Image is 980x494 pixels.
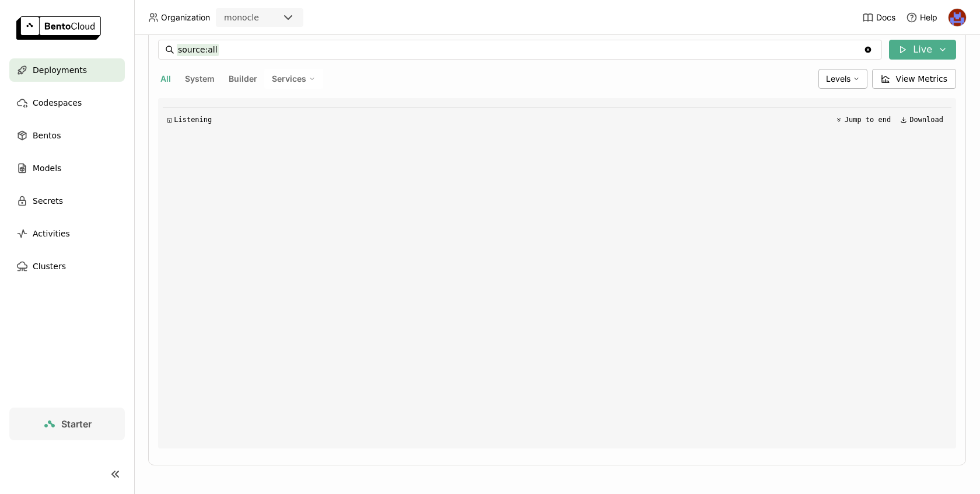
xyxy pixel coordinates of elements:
a: Docs [862,12,895,23]
span: ◱ [167,116,171,124]
span: Codespaces [33,96,82,110]
span: Deployments [33,63,87,77]
div: monocle [224,12,259,23]
span: Starter [61,418,92,430]
a: Codespaces [9,91,125,114]
svg: Clear value [863,45,873,54]
a: Models [9,156,125,180]
span: Organization [161,12,210,23]
button: System [183,71,217,86]
button: Live [889,40,956,60]
span: Bentos [33,128,61,142]
span: Help [920,12,937,23]
button: Download [897,113,947,127]
button: Jump to end [832,113,894,127]
a: Activities [9,222,125,245]
span: Docs [876,12,895,23]
a: Secrets [9,189,125,213]
span: View Metrics [896,73,948,85]
span: Models [33,161,61,175]
a: Deployments [9,58,125,82]
button: Builder [226,71,260,86]
span: Services [272,74,306,84]
input: Search [177,40,863,59]
img: Noa Tavron [949,9,966,26]
span: Levels [826,74,850,84]
span: Clusters [33,259,66,273]
div: Listening [167,116,212,124]
div: Services [264,69,323,89]
a: Bentos [9,124,125,147]
div: Help [906,12,937,23]
span: Activities [33,227,70,241]
img: logo [16,16,101,40]
a: Starter [9,408,125,440]
div: Levels [818,69,867,89]
button: All [158,71,173,86]
button: View Metrics [872,69,957,89]
a: Clusters [9,255,125,278]
span: Secrets [33,194,63,208]
input: Selected monocle. [260,12,261,24]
